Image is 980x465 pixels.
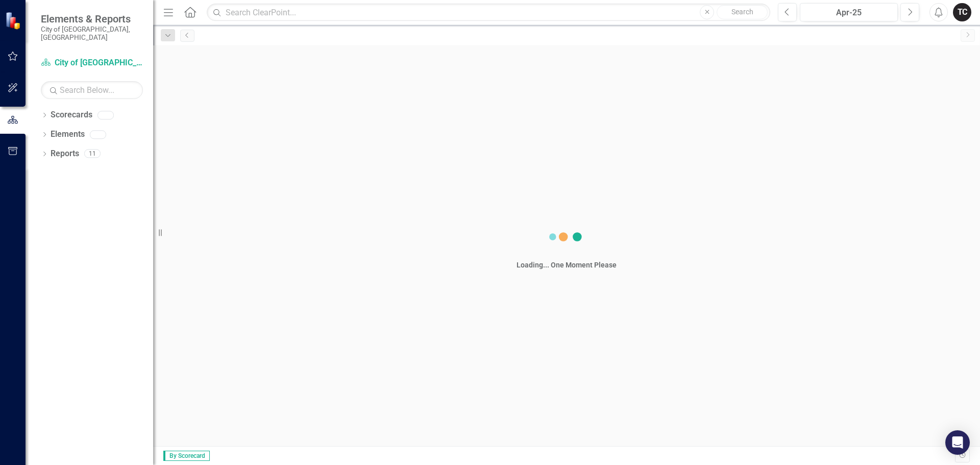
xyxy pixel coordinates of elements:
[163,451,210,461] span: By Scorecard
[717,5,768,19] button: Search
[800,3,898,21] button: Apr-25
[84,150,101,158] div: 11
[41,25,143,42] small: City of [GEOGRAPHIC_DATA], [GEOGRAPHIC_DATA]
[517,260,617,270] div: Loading... One Moment Please
[731,8,753,16] span: Search
[51,129,85,140] a: Elements
[945,430,970,455] div: Open Intercom Messenger
[41,57,143,69] a: City of [GEOGRAPHIC_DATA]
[51,109,92,121] a: Scorecards
[5,12,23,30] img: ClearPoint Strategy
[207,4,770,21] input: Search ClearPoint...
[41,81,143,99] input: Search Below...
[51,148,79,160] a: Reports
[803,7,894,19] div: Apr-25
[953,3,971,21] button: TC
[41,13,143,25] span: Elements & Reports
